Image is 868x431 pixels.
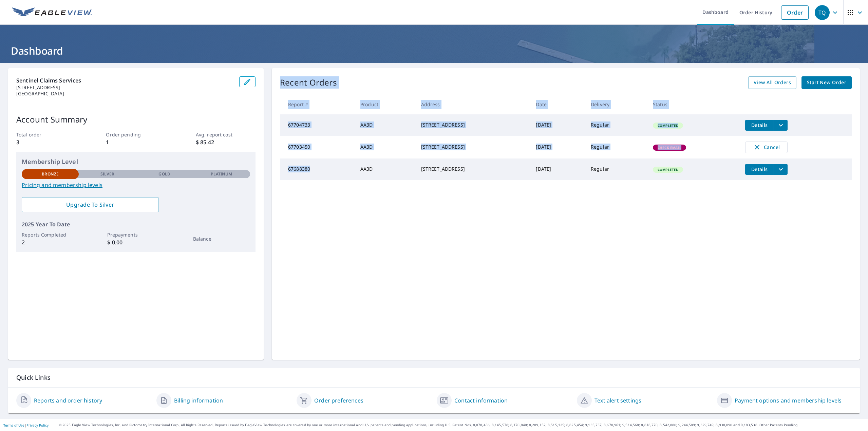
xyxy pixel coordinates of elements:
p: 2025 Year To Date [22,220,250,228]
td: [DATE] [530,114,585,136]
td: [DATE] [530,158,585,180]
button: detailsBtn-67688380 [745,164,774,175]
p: [STREET_ADDRESS] [16,85,234,91]
span: Start New Order [807,78,846,87]
div: [STREET_ADDRESS] [421,166,525,172]
p: Gold [158,171,170,177]
p: Account Summary [16,113,256,126]
div: TQ [815,5,830,20]
a: Start New Order [801,76,852,89]
a: Order preferences [314,396,363,405]
td: Regular [585,114,647,136]
button: filesDropdownBtn-67704733 [774,120,788,131]
span: Cancel [752,143,780,151]
p: © 2025 Eagle View Technologies, Inc. and Pictometry International Corp. All Rights Reserved. Repo... [59,423,865,428]
span: Details [749,122,770,128]
th: Address [416,94,531,114]
a: Billing information [174,396,223,405]
span: Check Email [654,145,685,150]
img: EV Logo [12,7,92,18]
p: Platinum [211,171,232,177]
a: Terms of Use [3,423,24,428]
th: Status [647,94,740,114]
span: View All Orders [754,78,791,87]
th: Date [530,94,585,114]
td: [DATE] [530,136,585,158]
p: $ 0.00 [107,238,164,246]
span: Completed [654,123,682,128]
p: Quick Links [16,373,852,382]
a: Pricing and membership levels [22,181,250,189]
th: Product [355,94,416,114]
p: Total order [16,131,76,138]
td: Regular [585,136,647,158]
p: 2 [22,238,79,246]
th: Delivery [585,94,647,114]
a: Text alert settings [595,396,641,405]
td: Regular [585,158,647,180]
p: Order pending [106,131,166,138]
p: Bronze [42,171,59,177]
td: 67704733 [280,114,355,136]
span: Details [749,166,770,172]
div: [STREET_ADDRESS] [421,144,525,150]
a: Reports and order history [34,396,102,405]
th: Report # [280,94,355,114]
a: Payment options and membership levels [735,396,842,405]
a: Contact information [454,396,508,405]
p: $ 85.42 [196,138,256,146]
span: Completed [654,167,682,172]
p: Sentinel Claims Services [16,76,234,85]
a: Upgrade To Silver [22,197,159,212]
a: View All Orders [748,76,796,89]
p: Membership Level [22,157,250,166]
td: 67688380 [280,158,355,180]
div: [STREET_ADDRESS] [421,121,525,128]
button: detailsBtn-67704733 [745,120,774,131]
button: Cancel [745,142,788,153]
p: 3 [16,138,76,146]
h1: Dashboard [8,44,860,58]
td: AA3D [355,136,416,158]
p: 1 [106,138,166,146]
p: | [3,423,49,427]
td: 67703450 [280,136,355,158]
p: Avg. report cost [196,131,256,138]
td: AA3D [355,158,416,180]
td: AA3D [355,114,416,136]
p: Balance [193,235,250,242]
p: Recent Orders [280,76,337,89]
p: Prepayments [107,231,164,238]
p: Reports Completed [22,231,79,238]
p: [GEOGRAPHIC_DATA] [16,91,234,97]
a: Privacy Policy [26,423,49,428]
span: Upgrade To Silver [27,201,153,208]
button: filesDropdownBtn-67688380 [774,164,788,175]
p: Silver [100,171,115,177]
a: Order [781,5,809,20]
